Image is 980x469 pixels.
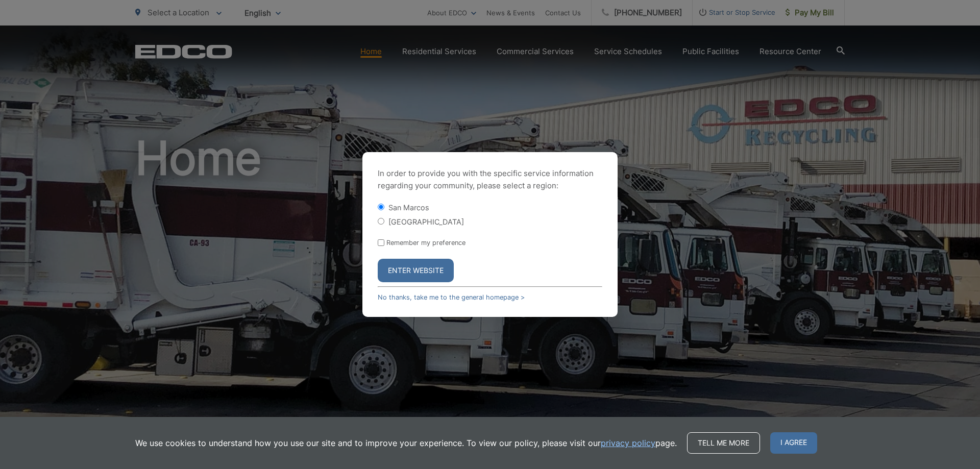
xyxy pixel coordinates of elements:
a: Tell me more [687,432,760,454]
label: Remember my preference [386,239,465,246]
p: In order to provide you with the specific service information regarding your community, please se... [378,167,602,192]
label: San Marcos [388,203,429,212]
a: No thanks, take me to the general homepage > [378,293,525,301]
button: Enter Website [378,259,454,282]
a: privacy policy [601,437,655,449]
label: [GEOGRAPHIC_DATA] [388,217,464,226]
span: I agree [770,432,817,454]
p: We use cookies to understand how you use our site and to improve your experience. To view our pol... [135,437,677,449]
